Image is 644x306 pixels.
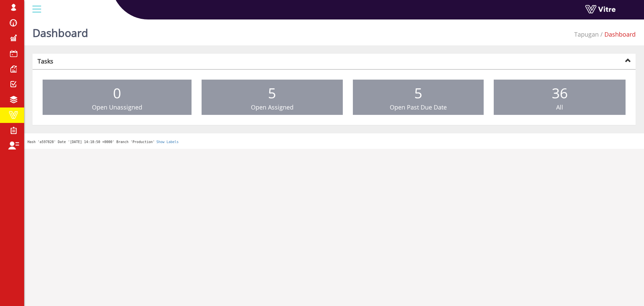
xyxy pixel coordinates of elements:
a: Tapugan [574,30,599,38]
span: 36 [552,83,568,102]
a: Show Labels [156,140,178,144]
a: 5 Open Assigned [202,80,343,115]
span: All [556,103,563,111]
a: 36 All [494,80,626,115]
span: Hash 'a597828' Date '[DATE] 14:18:50 +0000' Branch 'Production' [28,140,155,144]
li: Dashboard [599,30,636,39]
span: Open Assigned [251,103,293,111]
a: 5 Open Past Due Date [353,80,484,115]
span: 5 [268,83,276,102]
span: Open Unassigned [92,103,142,111]
h1: Dashboard [33,17,88,45]
span: Open Past Due Date [390,103,447,111]
strong: Tasks [38,57,53,65]
span: 0 [113,83,121,102]
span: 5 [414,83,422,102]
a: 0 Open Unassigned [43,80,192,115]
